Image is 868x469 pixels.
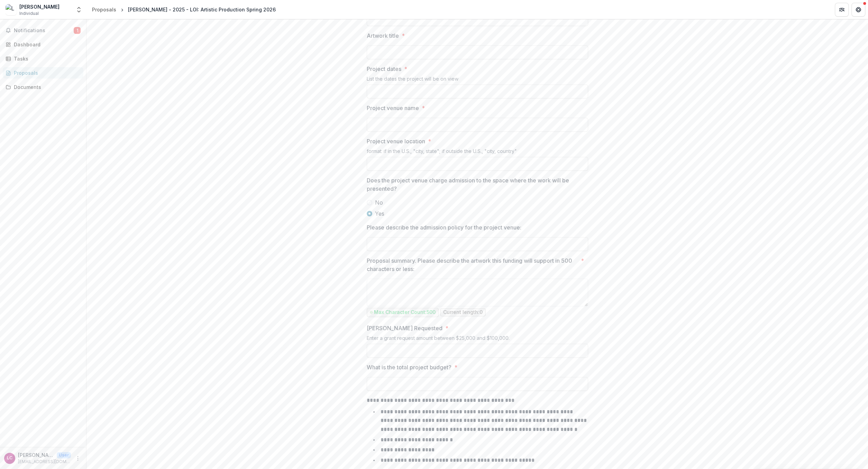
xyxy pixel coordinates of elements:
[367,104,419,112] p: Project venue name
[374,309,436,315] p: Max Character Count: 500
[367,137,425,145] p: Project venue location
[367,223,521,232] p: Please describe the admission policy for the project venue:
[19,10,39,17] span: Individual
[7,456,12,460] div: Leo Castaneda
[89,4,278,15] nav: breadcrumb
[375,198,383,207] span: No
[3,67,83,79] a: Proposals
[443,309,483,315] p: Current length: 0
[367,76,588,84] div: List the dates the project will be on view
[3,81,83,93] a: Documents
[367,148,588,157] div: format: if in the U.S., "city, state"; if outside the U.S., "city, country"
[57,452,71,458] p: User
[367,31,399,40] p: Artwork title
[14,28,74,34] span: Notifications
[89,4,119,15] a: Proposals
[74,454,82,462] button: More
[18,451,54,459] p: [PERSON_NAME]
[74,3,84,17] button: Open entity switcher
[14,69,78,76] div: Proposals
[367,324,442,332] p: [PERSON_NAME] Requested
[92,6,116,13] div: Proposals
[367,256,578,273] p: Proposal summary. Please describe the artwork this funding will support in 500 characters or less:
[18,459,71,465] p: [EMAIL_ADDRESS][DOMAIN_NAME]
[835,3,849,17] button: Partners
[3,39,83,50] a: Dashboard
[3,53,83,64] a: Tasks
[19,3,60,10] div: [PERSON_NAME]
[367,65,401,73] p: Project dates
[851,3,865,17] button: Get Help
[367,363,451,371] p: What is the total project budget?
[74,27,81,34] span: 1
[128,6,276,13] div: [PERSON_NAME] - 2025 - LOI: Artistic Production Spring 2026
[14,41,78,48] div: Dashboard
[367,335,588,344] div: Enter a grant request amount between $25,000 and $100,000.
[14,55,78,62] div: Tasks
[14,83,78,91] div: Documents
[375,209,384,218] span: Yes
[6,4,17,15] img: Leonardo Castaneda
[3,25,83,36] button: Notifications1
[367,176,584,193] p: Does the project venue charge admission to the space where the work will be presented?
